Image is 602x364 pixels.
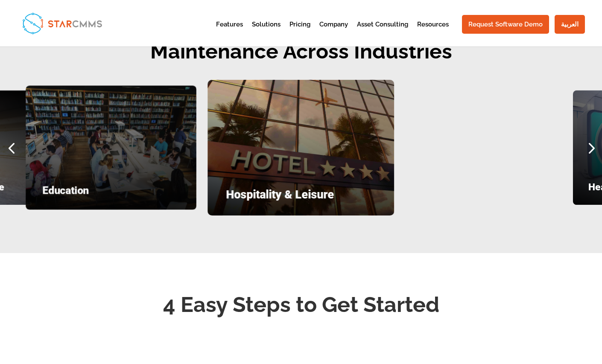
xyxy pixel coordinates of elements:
[208,80,395,215] div: 6 / 7
[289,21,310,42] a: Pricing
[417,21,449,42] a: Resources
[26,85,196,210] div: 5 / 7
[70,290,532,324] h2: 4 Easy Steps to Get Started
[252,21,281,42] a: Solutions
[42,186,179,200] h4: Education
[226,189,376,205] h4: Hospitality & Leisure
[319,21,348,42] a: Company
[555,15,585,34] a: العربية
[216,21,243,42] a: Features
[19,9,105,37] img: StarCMMS
[579,136,602,159] div: Next slide
[461,272,602,364] iframe: Chat Widget
[406,85,576,210] div: 7 / 7
[462,15,549,34] a: Request Software Demo
[423,186,560,200] h4: Facilities Management
[357,21,408,42] a: Asset Consulting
